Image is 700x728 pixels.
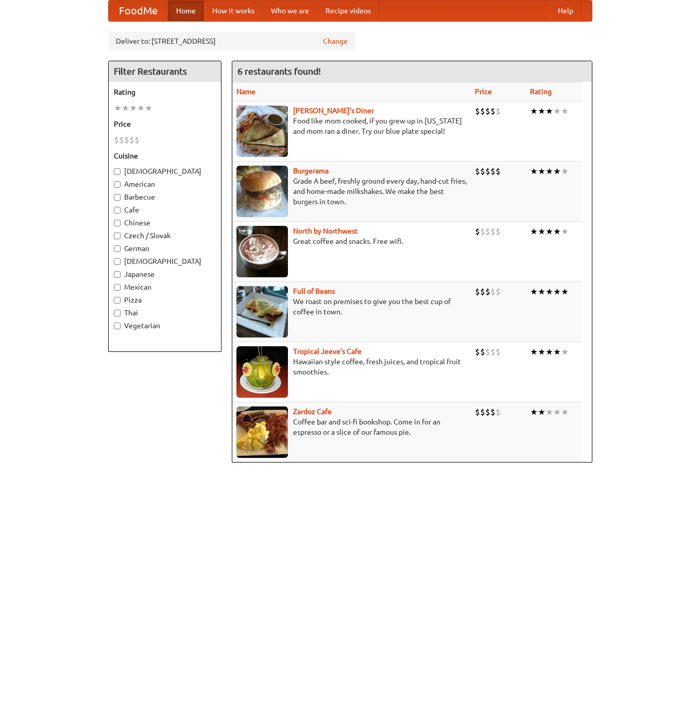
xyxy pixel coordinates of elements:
[553,226,561,237] li: ★
[496,105,501,117] li: $
[530,166,538,177] li: ★
[485,105,490,117] li: $
[109,1,168,21] a: FoodMe
[236,296,467,317] p: We roast on premises to give you the best cup of coffee in town.
[168,1,204,21] a: Home
[490,346,496,358] li: $
[485,346,490,358] li: $
[480,105,485,117] li: $
[114,168,121,175] input: [DEMOGRAPHIC_DATA]
[114,181,121,188] input: American
[236,406,288,458] img: zardoz.jpg
[496,406,501,418] li: $
[530,87,552,96] a: Rating
[114,269,216,279] label: Japanese
[490,105,496,117] li: $
[480,406,485,418] li: $
[480,346,485,358] li: $
[561,406,569,418] li: ★
[237,66,321,76] ng-pluralize: 6 restaurants found!
[114,297,121,304] input: Pizza
[263,1,317,21] a: Who we are
[553,406,561,418] li: ★
[475,406,480,418] li: $
[236,236,467,246] p: Great coffee and snacks. Free wifi.
[317,1,379,21] a: Recipe videos
[236,116,467,136] p: Food like mom cooked, if you grew up in [US_STATE] and mom ran a diner. Try our blue plate special!
[475,346,480,358] li: $
[114,256,216,267] label: [DEMOGRAPHIC_DATA]
[114,282,216,292] label: Mexican
[236,286,288,338] img: beans.jpg
[114,271,121,278] input: Japanese
[293,407,332,416] b: Zardoz Cafe
[538,346,545,358] li: ★
[475,226,480,237] li: $
[114,258,121,265] input: [DEMOGRAPHIC_DATA]
[490,406,496,418] li: $
[114,220,121,226] input: Chinese
[480,166,485,177] li: $
[114,233,121,239] input: Czech / Slovak
[114,192,216,202] label: Barbecue
[323,36,348,46] a: Change
[475,166,480,177] li: $
[485,286,490,297] li: $
[204,1,263,21] a: How it works
[475,105,480,117] li: $
[480,286,485,297] li: $
[122,102,129,114] li: ★
[129,102,137,114] li: ★
[114,295,216,305] label: Pizza
[119,134,124,146] li: $
[550,1,582,21] a: Help
[114,102,122,114] li: ★
[545,105,553,117] li: ★
[114,87,216,97] h5: Rating
[485,166,490,177] li: $
[236,166,288,217] img: burgerama.jpg
[545,286,553,297] li: ★
[490,286,496,297] li: $
[114,243,216,254] label: German
[293,227,358,235] a: North by Northwest
[109,61,221,82] h4: Filter Restaurants
[475,286,480,297] li: $
[530,286,538,297] li: ★
[114,218,216,228] label: Chinese
[553,286,561,297] li: ★
[545,166,553,177] li: ★
[236,357,467,377] p: Hawaiian style coffee, fresh juices, and tropical fruit smoothies.
[114,308,216,318] label: Thai
[293,106,374,115] a: [PERSON_NAME]'s Diner
[538,226,545,237] li: ★
[561,105,569,117] li: ★
[114,166,216,176] label: [DEMOGRAPHIC_DATA]
[530,105,538,117] li: ★
[545,406,553,418] li: ★
[496,346,501,358] li: $
[129,134,134,146] li: $
[236,346,288,398] img: jeeves.jpg
[538,406,545,418] li: ★
[561,286,569,297] li: ★
[538,105,545,117] li: ★
[530,406,538,418] li: ★
[114,323,121,329] input: Vegetarian
[124,134,129,146] li: $
[538,286,545,297] li: ★
[545,346,553,358] li: ★
[530,226,538,237] li: ★
[293,167,329,175] a: Burgerama
[137,102,145,114] li: ★
[236,226,288,277] img: north.jpg
[114,321,216,331] label: Vegetarian
[553,105,561,117] li: ★
[475,87,492,96] a: Price
[496,286,501,297] li: $
[236,105,288,157] img: sallys.jpg
[114,245,121,252] input: German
